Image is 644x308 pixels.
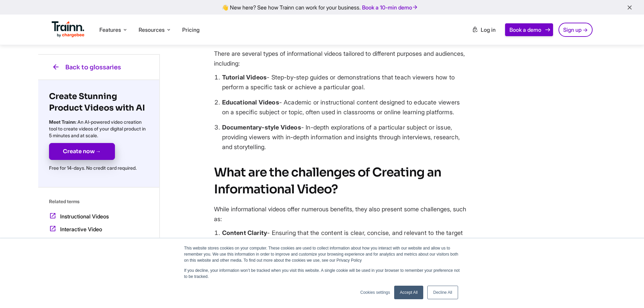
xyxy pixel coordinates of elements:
[427,286,458,299] a: Decline All
[222,72,468,92] li: - Step-by-step guides or demonstrations that teach viewers how to perform a specific task or achi...
[360,289,390,295] a: Cookies settings
[468,24,500,36] a: Log in
[49,91,146,114] h3: Create Stunning Product Videos with AI
[214,164,468,198] h2: What are the challenges of Creating an Informational Video?
[214,204,468,224] p: While informational videos offer numerous benefits, they also present some challenges, such as:
[394,286,424,299] a: Accept All
[214,49,468,68] p: There are several types of informational videos tailored to different purposes and audiences, inc...
[49,143,115,160] a: Create now →
[4,4,640,10] div: 👋 New here? See how Trainn can work for your business.
[222,99,279,106] b: Educational Videos
[49,119,75,124] b: Meet Trainn
[222,124,301,131] b: Documentary-style Videos
[38,55,135,79] a: Back to glossaries
[49,233,106,251] a: Merge Two Videos
[222,229,267,236] b: Content Clarity
[222,97,468,117] li: - Academic or instructional content designed to educate viewers on a specific subject or topic, o...
[49,118,146,139] p: : An AI-powered video creation tool to create videos of your digital product in 5 minutes and at ...
[139,26,165,33] span: Resources
[222,228,468,247] li: - Ensuring that the content is clear, concise, and relevant to the target audience can be challen...
[49,164,146,171] p: Free for 14-days. No credit card required.
[222,122,468,152] li: - In-depth explorations of a particular subject or issue, providing viewers with in-depth informa...
[558,23,593,37] a: Sign up →
[222,74,267,81] b: Tutorial Videos
[49,198,148,204] p: Related terms
[184,245,460,263] p: This website stores cookies on your computer. These cookies are used to collect information about...
[361,3,420,12] a: Book a 10-min demo
[49,220,102,238] a: Interactive Video
[49,207,109,225] a: Instructional Videos
[182,26,199,33] a: Pricing
[184,267,460,280] p: If you decline, your information won’t be tracked when you visit this website. A single cookie wi...
[481,26,496,33] span: Log in
[52,21,85,38] img: Trainn Logo
[509,26,541,33] span: Book a demo
[505,23,553,36] a: Book a demo
[99,26,121,33] span: Features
